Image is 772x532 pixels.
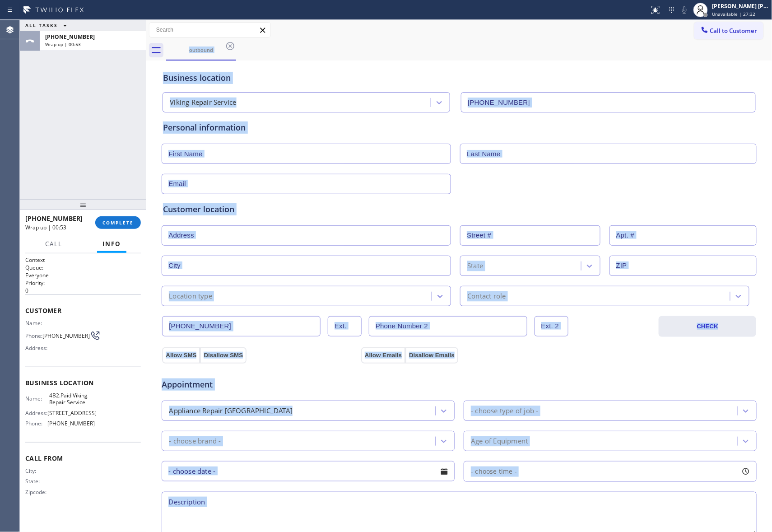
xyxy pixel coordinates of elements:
span: Call From [25,454,141,462]
div: Contact role [467,291,506,301]
span: [STREET_ADDRESS] [47,410,97,416]
span: Phone: [25,332,42,339]
span: Name: [25,395,49,402]
h1: Context [25,256,141,264]
button: CHECK [659,316,756,337]
span: [PHONE_NUMBER] [25,214,83,223]
span: Customer [25,306,141,315]
h2: Queue: [25,264,141,271]
button: Call [40,235,68,253]
input: Phone Number 2 [369,316,527,336]
span: [PHONE_NUMBER] [45,33,95,41]
div: Age of Equipment [471,436,528,446]
div: State [467,261,483,271]
span: Address: [25,410,47,416]
span: Call to Customer [710,27,758,35]
span: COMPLETE [102,219,134,226]
input: Ext. [328,316,362,336]
span: Address: [25,345,49,351]
button: Info [97,235,126,253]
div: - choose type of job - [471,406,538,416]
input: ZIP [609,256,757,276]
span: Zipcode: [25,489,49,495]
span: Phone: [25,420,47,427]
button: Disallow Emails [405,347,458,364]
div: Viking Repair Service [170,98,236,108]
span: 4B2.Paid Viking Repair Service [49,392,94,406]
button: ALL TASKS [20,20,76,31]
button: Disallow SMS [200,347,246,364]
span: Name: [25,320,49,327]
input: - choose date - [162,461,455,481]
span: - choose time - [471,467,517,476]
input: Phone Number [162,316,321,336]
div: [PERSON_NAME] [PERSON_NAME] [712,2,769,10]
h2: Priority: [25,279,141,287]
button: Allow SMS [162,347,200,364]
div: Appliance Repair [GEOGRAPHIC_DATA] [169,406,293,416]
span: Call [45,240,62,248]
span: Business location [25,378,141,387]
div: - choose brand - [169,436,221,446]
input: Address [162,225,451,246]
button: Mute [678,4,691,16]
input: Last Name [460,144,757,164]
input: Ext. 2 [535,316,568,336]
span: State: [25,478,49,485]
button: Allow Emails [361,347,405,364]
input: Email [162,174,451,194]
div: Business location [163,72,755,84]
p: Everyone [25,271,141,279]
span: Wrap up | 00:53 [25,224,66,231]
span: Appointment [162,378,359,391]
span: Wrap up | 00:53 [45,41,81,47]
input: City [162,256,451,276]
span: Info [102,240,121,248]
div: Location type [169,291,212,301]
p: 0 [25,287,141,294]
div: outbound [167,47,235,53]
div: Personal information [163,121,755,134]
span: City: [25,467,49,474]
input: Search [149,23,270,37]
span: [PHONE_NUMBER] [42,332,90,339]
div: Customer location [163,203,755,215]
input: Phone Number [461,92,756,112]
span: [PHONE_NUMBER] [47,420,95,427]
span: Unavailable | 27:32 [712,11,756,17]
span: ALL TASKS [25,22,58,28]
input: First Name [162,144,451,164]
input: Street # [460,225,600,246]
button: Call to Customer [694,22,763,39]
input: Apt. # [609,225,757,246]
button: COMPLETE [95,216,141,229]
